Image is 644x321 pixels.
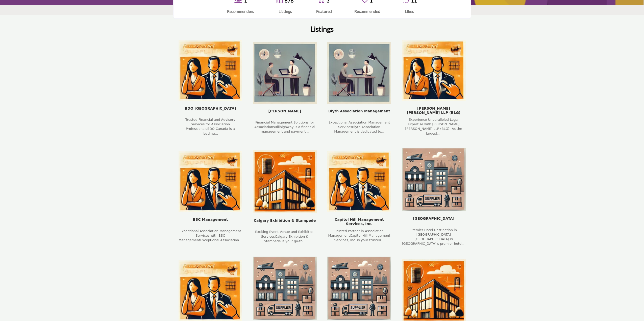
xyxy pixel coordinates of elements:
div: Trusted Financial and Advisory Services for Association ProfessionalsBDO Canada is a leading... [179,117,242,136]
img: Blyth Association Management company logo [327,42,391,104]
div: Experience Unparalleled Legal Expertise with [PERSON_NAME] [PERSON_NAME] LLP (BLG)! As the larges... [402,117,466,136]
div: Calgary Exhibition & Stampede company - Press Enter to view listing [247,142,322,251]
div: Exceptional Association Management ServicesBlyth Association Management is dedicated to... [327,120,391,134]
h2: Listings [310,25,334,34]
div: Financial Management Solutions for AssociationsBillhighway is a financial management and payment... [253,120,317,134]
img: BDO Canada company logo [179,40,242,101]
img: Borden Ladner Gervais LLP (BLG) company logo [402,40,466,101]
span: Calgary Exhibition & Stampede [254,218,316,227]
div: Billhighway company - Press Enter to view listing [247,34,322,142]
img: Billhighway company logo [253,42,317,104]
span: Blyth Association Management [328,109,390,118]
img: CharityVillage company logo [179,260,242,321]
span: [PERSON_NAME] [PERSON_NAME] LLP (BLG) [402,106,466,115]
div: BDO Canada company - Press Enter to view listing [173,34,248,142]
span: [PERSON_NAME] [268,109,301,118]
div: Capitol Hill Management Services, Inc. company - Press Enter to view listing [322,142,397,251]
img: Capitol Hill Management Services, Inc. company logo [327,151,391,212]
span: [GEOGRAPHIC_DATA] [413,216,454,225]
span: BSC Management [193,217,228,226]
div: Premier Hotel Destination in [GEOGRAPHIC_DATA] [GEOGRAPHIC_DATA] is [GEOGRAPHIC_DATA]'s premier h... [402,228,466,246]
div: Exciting Event Venue and Exhibition ServicesCalgary Exhibition & Stampede is your go-to... [253,230,317,243]
div: Liked [403,8,417,14]
div: Recommenders [227,8,254,14]
img: Chatham-Kent John D Bradley Convention Centre company logo [253,257,317,320]
div: Blyth Association Management company - Press Enter to view listing [322,34,397,142]
div: Borden Ladner Gervais LLP (BLG) company - Press Enter to view listing [397,34,471,142]
div: Trusted Partner in Association ManagementCapitol Hill Management Services, Inc. is your trusted... [327,229,391,243]
div: Carriage House Inn company - Press Enter to view listing [397,142,471,251]
div: Recommended [354,8,380,14]
div: Featured [316,8,332,14]
img: Carriage House Inn company logo [402,148,466,211]
span: Capitol Hill Management Services, Inc. [327,217,391,226]
img: BSC Management company logo [179,151,242,212]
div: BSC Management company - Press Enter to view listing [173,142,248,251]
img: Calgary Exhibition & Stampede company logo [253,150,317,213]
div: Exceptional Association Management Services with BSC ManagementExceptional Association... [179,229,242,243]
div: Listings [277,8,294,14]
span: BDO [GEOGRAPHIC_DATA] [185,106,236,115]
img: Courtyard By Marriott Burlington company logo [327,257,391,320]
